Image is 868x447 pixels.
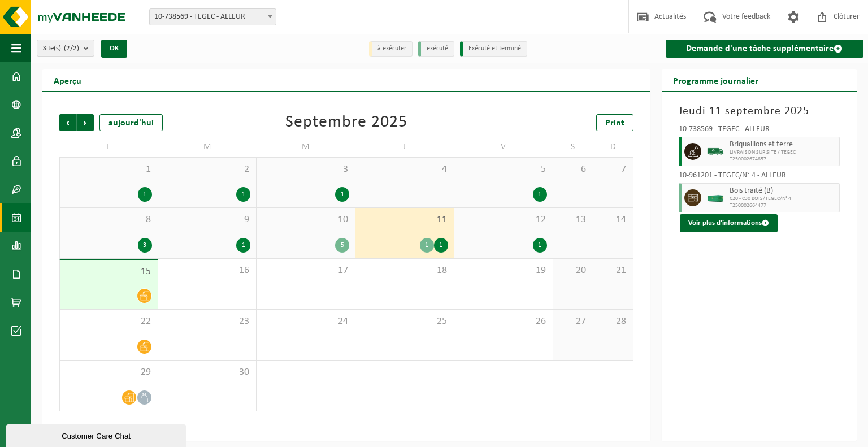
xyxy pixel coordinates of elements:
[361,315,448,328] span: 25
[418,41,454,57] li: exécuté
[460,163,547,176] span: 5
[460,214,547,226] span: 12
[679,125,840,137] div: 10-738569 - TEGEC - ALLEUR
[730,202,836,209] span: T250002664477
[164,214,251,226] span: 9
[369,41,413,57] li: à exécuter
[66,315,152,328] span: 22
[460,264,547,277] span: 19
[138,238,152,253] div: 3
[158,137,257,157] td: M
[559,214,587,226] span: 13
[420,238,434,253] div: 1
[599,315,627,328] span: 28
[66,266,152,278] span: 15
[164,163,251,176] span: 2
[43,40,79,57] span: Site(s)
[730,149,836,156] span: LIVRAISON SUR SITE / TEGEC
[262,264,349,277] span: 17
[662,69,770,91] h2: Programme journalier
[361,264,448,277] span: 18
[596,114,633,131] a: Print
[150,9,276,25] span: 10-738569 - TEGEC - ALLEUR
[262,163,349,176] span: 3
[99,114,163,131] div: aujourd'hui
[680,214,778,232] button: Voir plus d'informations
[707,194,724,202] img: HK-XC-30-GN-00
[164,366,251,379] span: 30
[679,103,840,120] h3: Jeudi 11 septembre 2025
[262,315,349,328] span: 24
[77,114,94,131] span: Suivant
[164,264,251,277] span: 16
[434,238,448,253] div: 1
[149,8,276,25] span: 10-738569 - TEGEC - ALLEUR
[42,69,93,91] h2: Aperçu
[262,214,349,226] span: 10
[361,163,448,176] span: 4
[164,315,251,328] span: 23
[6,422,189,447] iframe: chat widget
[101,40,127,58] button: OK
[679,172,840,183] div: 10-961201 - TEGEC/N° 4 - ALLEUR
[460,315,547,328] span: 26
[553,137,593,157] td: S
[559,163,587,176] span: 6
[730,186,836,196] span: Bois traité (B)
[599,214,627,226] span: 14
[66,366,152,379] span: 29
[533,238,547,253] div: 1
[599,264,627,277] span: 21
[593,137,633,157] td: D
[730,156,836,163] span: T250002674857
[460,41,527,57] li: Exécuté et terminé
[559,315,587,328] span: 27
[59,114,76,131] span: Précédent
[335,187,349,202] div: 1
[666,40,863,58] a: Demande d'une tâche supplémentaire
[454,137,553,157] td: V
[64,45,79,52] count: (2/2)
[59,137,158,157] td: L
[533,187,547,202] div: 1
[236,187,250,202] div: 1
[285,114,407,131] div: Septembre 2025
[236,238,250,253] div: 1
[599,163,627,176] span: 7
[707,143,724,160] img: BL-SO-LV
[66,163,152,176] span: 1
[361,214,448,226] span: 11
[335,238,349,253] div: 5
[730,140,836,149] span: Briquaillons et terre
[257,137,355,157] td: M
[37,40,94,57] button: Site(s)(2/2)
[66,214,152,226] span: 8
[355,137,454,157] td: J
[138,187,152,202] div: 1
[605,119,624,128] span: Print
[559,264,587,277] span: 20
[730,196,836,202] span: C20 - C30 BOIS/TEGEC/N° 4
